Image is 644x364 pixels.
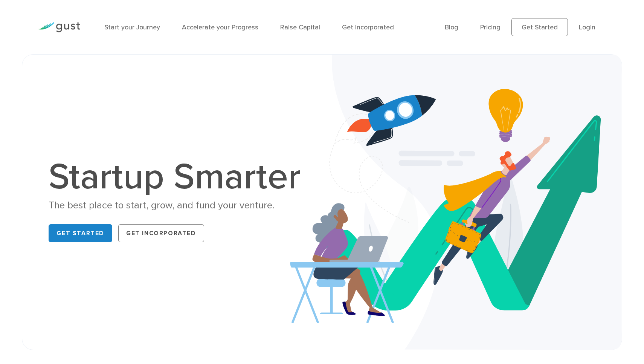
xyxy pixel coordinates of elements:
[342,23,394,31] a: Get Incorporated
[182,23,258,31] a: Accelerate your Progress
[280,23,320,31] a: Raise Capital
[38,22,80,32] img: Gust Logo
[49,199,308,212] div: The best place to start, grow, and fund your venture.
[118,224,204,242] a: Get Incorporated
[445,23,458,31] a: Blog
[579,23,595,31] a: Login
[290,55,622,350] img: Startup Smarter Hero
[49,224,112,242] a: Get Started
[49,159,308,195] h1: Startup Smarter
[104,23,160,31] a: Start your Journey
[480,23,501,31] a: Pricing
[511,18,568,36] a: Get Started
